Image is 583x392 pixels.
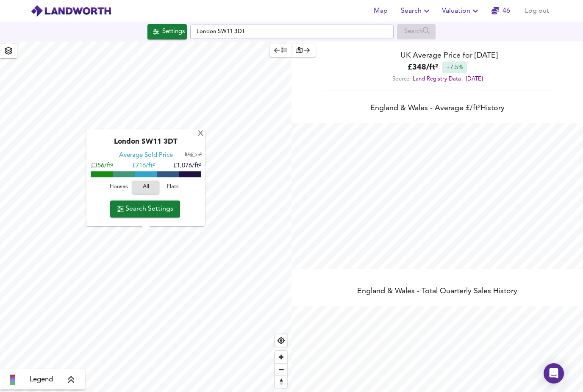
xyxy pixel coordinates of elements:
img: logo [31,5,111,17]
div: +7.5% [442,61,467,73]
span: £1,076/ft² [173,163,201,170]
span: m² [196,153,202,158]
div: UK Average Price for [DATE] [291,50,583,61]
button: Houses [105,181,132,194]
span: Map [370,5,391,17]
button: Settings [147,24,187,39]
button: Valuation [439,3,484,19]
div: England & Wales - Total Quarterly Sales History [291,286,583,298]
div: Settings [162,26,185,37]
span: £356/ft² [91,163,113,170]
button: Find my location [275,334,287,347]
span: Valuation [442,5,480,17]
div: Click to configure Search Settings [147,24,187,39]
div: Open Intercom Messenger [544,363,564,384]
div: England & Wales - Average £/ ft² History [291,103,583,115]
div: Average Sold Price [119,152,173,160]
button: Map [367,3,394,19]
span: ft² [185,153,189,158]
span: Search [401,5,432,17]
span: Search Settings [117,203,173,215]
a: 46 [491,5,510,17]
span: Flats [161,183,184,192]
span: Houses [107,183,130,192]
button: All [132,181,159,194]
input: Enter a location... [190,25,394,39]
button: Flats [159,181,186,194]
button: Zoom in [275,351,287,363]
span: Log out [525,5,549,17]
button: Reset bearing to north [275,375,287,388]
button: Log out [522,3,552,19]
div: Source: [291,73,583,85]
button: 46 [487,3,514,19]
div: Enable a Source before running a Search [397,24,436,39]
button: Search Settings [110,200,180,217]
span: £ 716/ft² [132,163,155,170]
button: Zoom out [275,363,287,375]
a: Land Registry Data - [DATE] [413,76,483,82]
button: Search [397,3,435,19]
span: All [136,183,155,192]
b: £ 348 / ft² [408,62,438,73]
div: X [197,130,204,138]
div: London SW11 3DT [91,138,201,152]
span: Legend [30,375,53,385]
